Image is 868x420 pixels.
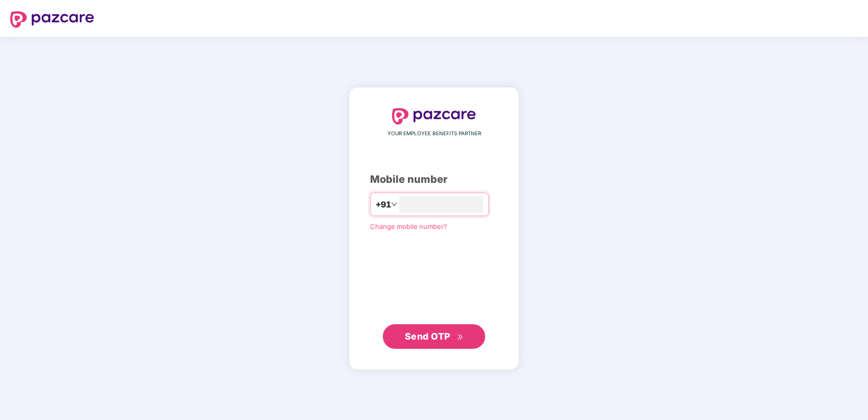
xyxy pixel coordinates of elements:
[392,108,476,124] img: logo
[387,130,481,138] span: YOUR EMPLOYEE BENEFITS PARTNER
[370,222,447,230] a: Change mobile number?
[376,198,391,211] span: +91
[391,201,397,207] span: down
[10,11,94,28] img: logo
[370,172,498,187] div: Mobile number
[457,334,464,341] span: double-right
[405,331,450,342] span: Send OTP
[383,324,485,349] button: Send OTPdouble-right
